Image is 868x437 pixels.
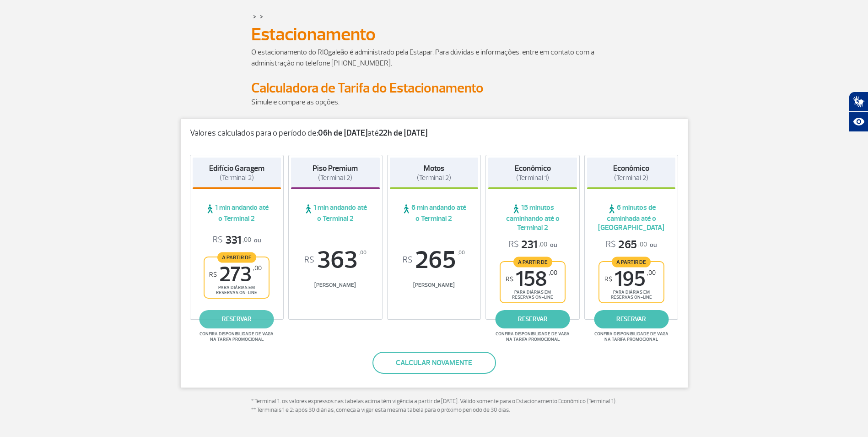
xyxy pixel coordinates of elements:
sup: ,00 [647,269,656,277]
span: 15 minutos caminhando até o Terminal 2 [488,203,577,232]
strong: Piso Premium [313,164,358,173]
span: Confira disponibilidade de vaga na tarifa promocional [198,331,275,342]
h2: Calculadora de Tarifa do Estacionamento [251,80,617,97]
span: Confira disponibilidade de vaga na tarifa promocional [593,331,670,342]
strong: Econômico [613,164,649,173]
span: 1 min andando até o Terminal 2 [291,203,380,223]
a: > [260,11,263,22]
sup: ,00 [359,248,367,258]
p: O estacionamento do RIOgaleão é administrado pela Estapar. Para dúvidas e informações, entre em c... [251,47,617,69]
span: 331 [213,233,251,247]
button: Abrir recursos assistivos. [849,112,868,132]
sup: R$ [506,275,513,283]
span: Confira disponibilidade de vaga na tarifa promocional [494,331,571,342]
a: reservar [496,310,570,328]
p: ou [213,233,261,247]
sup: ,00 [549,269,557,277]
span: 363 [291,248,380,273]
span: 273 [209,264,262,285]
strong: Edifício Garagem [209,164,264,173]
h1: Estacionamento [251,27,617,42]
sup: ,00 [458,248,465,258]
span: (Terminal 2) [417,174,451,182]
sup: ,00 [253,264,262,272]
span: (Terminal 2) [318,174,352,182]
p: * Terminal 1: os valores expressos nas tabelas acima têm vigência a partir de [DATE]. Válido some... [251,397,617,415]
span: 158 [506,269,557,290]
p: Simule e compare as opções. [251,97,617,108]
strong: Econômico [515,164,551,173]
span: 6 minutos de caminhada até o [GEOGRAPHIC_DATA] [587,203,676,232]
span: 6 min andando até o Terminal 2 [390,203,479,223]
span: 195 [604,269,656,290]
span: A partir de [513,257,552,267]
span: [PERSON_NAME] [291,282,380,289]
a: > [253,11,256,22]
sup: R$ [209,271,217,279]
a: reservar [594,310,669,328]
span: A partir de [217,252,256,262]
span: 231 [509,238,547,252]
span: (Terminal 2) [614,174,648,182]
span: 1 min andando até o Terminal 2 [193,203,281,223]
p: ou [606,238,657,252]
span: [PERSON_NAME] [390,282,479,289]
button: Calcular novamente [372,352,496,374]
p: ou [509,238,557,252]
span: (Terminal 1) [516,174,549,182]
strong: Motos [424,164,444,173]
sup: R$ [403,255,413,265]
span: para diárias em reservas on-line [607,290,656,300]
span: 265 [390,248,479,273]
span: 265 [606,238,647,252]
span: (Terminal 2) [220,174,254,182]
span: para diárias em reservas on-line [508,290,557,300]
strong: 22h de [DATE] [379,128,427,138]
span: A partir de [612,257,651,267]
strong: 06h de [DATE] [318,128,367,138]
sup: R$ [604,275,612,283]
button: Abrir tradutor de língua de sinais. [849,92,868,112]
a: reservar [199,310,274,328]
sup: R$ [304,255,314,265]
span: para diárias em reservas on-line [212,285,261,295]
p: Valores calculados para o período de: até [190,128,679,138]
div: Plugin de acessibilidade da Hand Talk. [849,92,868,132]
